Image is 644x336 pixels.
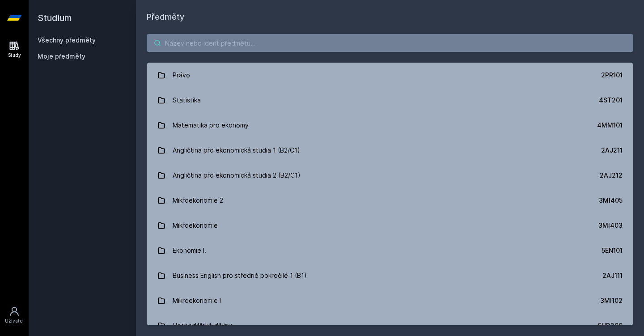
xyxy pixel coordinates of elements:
a: Study [2,36,27,63]
div: 3MI405 [599,196,623,205]
a: Statistika 4ST201 [147,88,633,113]
div: Angličtina pro ekonomická studia 2 (B2/C1) [173,166,301,184]
div: Mikroekonomie [173,217,218,234]
div: Matematika pro ekonomy [173,116,249,134]
div: 2AJ211 [601,146,623,155]
a: Mikroekonomie 2 3MI405 [147,188,633,213]
a: Matematika pro ekonomy 4MM101 [147,113,633,138]
div: Hospodářské dějiny [173,317,232,335]
a: Mikroekonomie 3MI403 [147,213,633,238]
div: 2PR101 [601,71,623,80]
div: Angličtina pro ekonomická studia 1 (B2/C1) [173,141,300,159]
a: Uživatel [2,302,27,329]
a: Angličtina pro ekonomická studia 1 (B2/C1) 2AJ211 [147,138,633,163]
div: 5HD200 [598,321,623,330]
div: Business English pro středně pokročilé 1 (B1) [173,267,307,285]
div: 2AJ212 [600,171,623,180]
div: 2AJ111 [602,271,623,280]
div: 4ST201 [599,96,623,105]
div: Právo [173,66,190,84]
h1: Předměty [147,11,633,23]
div: Study [8,52,21,59]
a: Právo 2PR101 [147,63,633,88]
a: Ekonomie I. 5EN101 [147,238,633,263]
span: Moje předměty [38,52,85,61]
div: Statistika [173,91,201,109]
div: 4MM101 [597,121,623,130]
a: Angličtina pro ekonomická studia 2 (B2/C1) 2AJ212 [147,163,633,188]
div: 3MI102 [600,296,623,305]
a: Všechny předměty [38,36,96,44]
div: Mikroekonomie 2 [173,191,223,209]
div: Uživatel [5,318,24,324]
div: Mikroekonomie I [173,292,221,310]
a: Mikroekonomie I 3MI102 [147,288,633,313]
div: 3MI403 [598,221,623,230]
input: Název nebo ident předmětu… [147,34,633,52]
div: 5EN101 [602,246,623,255]
div: Ekonomie I. [173,242,206,259]
a: Business English pro středně pokročilé 1 (B1) 2AJ111 [147,263,633,288]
